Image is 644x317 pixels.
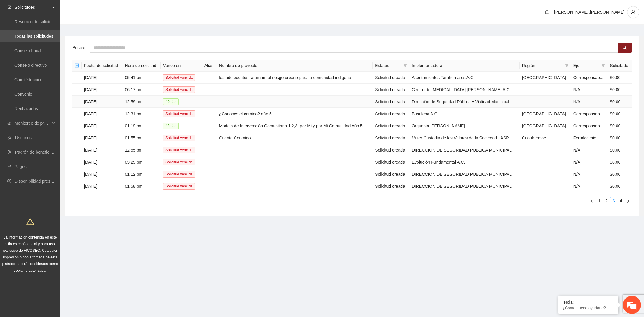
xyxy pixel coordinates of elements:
[607,72,632,84] td: $0.00
[542,7,552,17] button: bell
[610,197,617,204] a: 3
[571,84,608,96] td: N/A
[26,218,34,226] span: warning
[409,132,520,144] td: Mujer Custodia de los Valores de la Sociedad. IASP
[82,108,122,120] td: [DATE]
[373,168,409,180] td: Solicitud creada
[409,96,520,108] td: Dirección de Seguridad Pública y Vialidad Municipal
[373,84,409,96] td: Solicitud creada
[163,74,195,81] span: Solicitud vencida
[554,10,625,14] span: [PERSON_NAME].[PERSON_NAME]
[163,183,195,190] span: Solicitud vencida
[625,197,632,204] button: right
[565,64,569,67] span: filter
[14,48,41,53] a: Consejo Local
[402,61,408,70] span: filter
[627,6,639,18] button: user
[216,60,373,72] th: Nombre de proyecto
[588,197,596,204] li: Previous Page
[409,84,520,96] td: Centro de [MEDICAL_DATA] [PERSON_NAME] A.C.
[163,110,195,117] span: Solicitud vencida
[82,60,122,72] th: Fecha de solicitud
[562,300,614,305] div: ¡Hola!
[14,19,82,24] a: Resumen de solicitudes por aprobar
[82,168,122,180] td: [DATE]
[122,108,160,120] td: 12:31 pm
[15,135,32,140] a: Usuarios
[122,144,160,156] td: 12:55 pm
[82,84,122,96] td: [DATE]
[618,197,624,204] a: 4
[520,120,571,132] td: [GEOGRAPHIC_DATA]
[588,197,596,204] button: left
[607,132,632,144] td: $0.00
[163,147,195,153] span: Solicitud vencida
[14,106,38,111] a: Rechazadas
[409,120,520,132] td: Orquesta [PERSON_NAME]
[163,98,179,105] span: 40 día s
[75,63,79,68] span: minus-square
[122,60,160,72] th: Hora de solicitud
[409,180,520,192] td: DIRECCIÓN DE SEGURIDAD PUBLICA MUNICIPAL
[373,108,409,120] td: Solicitud creada
[373,96,409,108] td: Solicitud creada
[14,1,50,13] span: Solicitudes
[163,159,195,165] span: Solicitud vencida
[202,60,217,72] th: Alias
[163,171,195,178] span: Solicitud vencida
[623,46,627,50] span: search
[163,123,179,129] span: 42 día s
[82,96,122,108] td: [DATE]
[373,156,409,168] td: Solicitud creada
[122,84,160,96] td: 06:17 pm
[122,72,160,84] td: 05:41 pm
[14,179,66,184] a: Disponibilidad presupuestal
[82,132,122,144] td: [DATE]
[14,77,43,82] a: Comité técnico
[603,197,610,204] a: 2
[373,132,409,144] td: Solicitud creada
[122,156,160,168] td: 03:25 pm
[216,72,373,84] td: los adolecentes raramuri, el riesgo urbano para la comunidad indigena
[7,121,11,125] span: eye
[618,43,632,53] button: search
[607,84,632,96] td: $0.00
[122,120,160,132] td: 01:19 pm
[596,197,603,204] li: 1
[562,306,614,310] p: ¿Cómo puedo ayudarte?
[573,62,599,69] span: Eje
[601,64,605,67] span: filter
[607,144,632,156] td: $0.00
[373,144,409,156] td: Solicitud creada
[409,144,520,156] td: DIRECCIÓN DE SEGURIDAD PUBLICA MUNICIPAL
[626,199,630,203] span: right
[375,62,401,69] span: Estatus
[161,60,202,72] th: Vence en:
[373,120,409,132] td: Solicitud creada
[14,34,53,39] a: Todas las solicitudes
[520,72,571,84] td: [GEOGRAPHIC_DATA]
[216,120,373,132] td: Modelo de Intervención Comunitaria 1,2,3, por Mi y por Mi Comunidad Año 5
[573,75,604,80] span: Corresponsab...
[617,197,625,204] li: 4
[603,197,610,204] li: 2
[122,132,160,144] td: 01:55 pm
[607,60,632,72] th: Solicitado
[14,63,47,68] a: Consejo directivo
[625,197,632,204] li: Next Page
[571,96,608,108] td: N/A
[610,197,617,204] li: 3
[600,61,606,70] span: filter
[571,144,608,156] td: N/A
[573,136,600,140] span: Fortalecimie...
[520,132,571,144] td: Cuauhtémoc
[373,72,409,84] td: Solicitud creada
[542,10,551,14] span: bell
[216,108,373,120] td: ¿Conoces el camino? año 5
[573,111,604,116] span: Corresponsab...
[607,156,632,168] td: $0.00
[607,120,632,132] td: $0.00
[571,180,608,192] td: N/A
[373,180,409,192] td: Solicitud creada
[596,197,603,204] a: 1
